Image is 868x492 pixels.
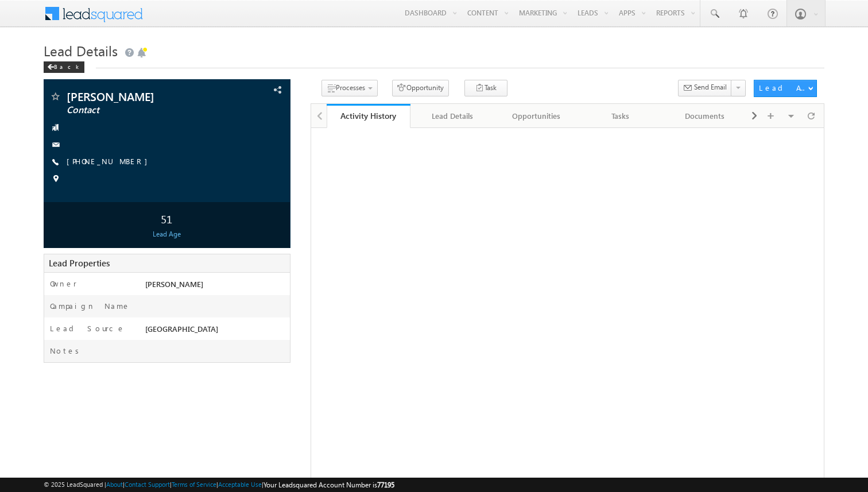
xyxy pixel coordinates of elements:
[754,80,817,97] button: Lead Actions
[672,109,737,123] div: Documents
[759,83,808,93] div: Lead Actions
[44,479,394,490] span: © 2025 LeadSquared | | | | |
[44,61,90,71] a: Back
[218,481,262,488] a: Acceptable Use
[125,481,170,488] a: Contact Support
[46,208,287,229] div: 51
[106,481,123,488] a: About
[663,104,747,128] a: Documents
[263,481,394,489] span: Your Leadsquared Account Number is
[44,61,84,73] div: Back
[49,257,110,269] span: Lead Properties
[145,279,203,289] span: [PERSON_NAME]
[678,80,732,96] button: Send Email
[172,481,216,488] a: Terms of Service
[335,110,402,121] div: Activity History
[67,156,153,168] span: [PHONE_NUMBER]
[67,91,220,102] span: [PERSON_NAME]
[67,104,220,116] span: Contact
[377,481,394,489] span: 77195
[588,109,653,123] div: Tasks
[50,278,77,289] label: Owner
[410,104,495,128] a: Lead Details
[420,109,485,123] div: Lead Details
[50,323,125,334] label: Lead Source
[392,80,449,96] button: Opportunity
[336,83,365,92] span: Processes
[504,109,569,123] div: Opportunities
[50,301,130,311] label: Campaign Name
[142,323,290,339] div: [GEOGRAPHIC_DATA]
[464,80,507,96] button: Task
[44,41,118,60] span: Lead Details
[579,104,663,128] a: Tasks
[321,80,378,96] button: Processes
[327,104,411,128] a: Activity History
[694,82,727,92] span: Send Email
[50,346,83,356] label: Notes
[495,104,579,128] a: Opportunities
[46,229,287,239] div: Lead Age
